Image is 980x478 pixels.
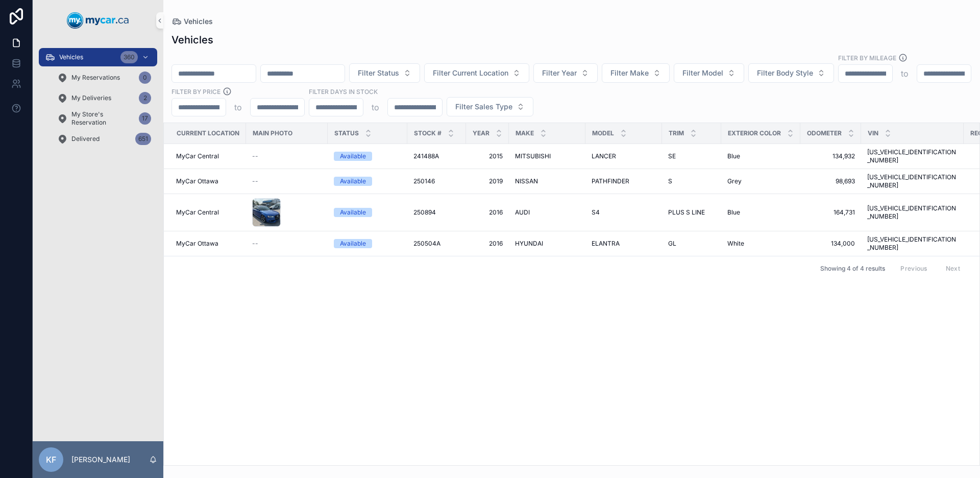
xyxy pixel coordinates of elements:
span: White [727,240,744,248]
span: 2015 [472,152,503,160]
a: Blue [727,152,794,160]
a: 241488A [413,152,460,160]
div: 0 [139,71,151,84]
span: Filter Current Location [433,68,508,78]
a: PLUS S LINE [668,208,715,217]
a: 2016 [472,240,503,248]
span: Grey [727,177,742,185]
label: Filter By Mileage [838,53,896,62]
div: Available [340,152,366,161]
span: -- [252,177,258,185]
span: My Deliveries [71,94,111,102]
div: Available [340,208,366,217]
a: 98,693 [806,177,855,185]
button: Select Button [533,63,598,83]
a: [US_VEHICLE_IDENTIFICATION_NUMBER] [867,148,958,164]
span: Make [516,129,534,137]
span: MyCar Central [176,208,219,217]
a: 250894 [413,208,460,217]
span: GL [668,240,676,248]
span: Trim [669,129,684,137]
span: Showing 4 of 4 results [820,265,885,273]
span: Vehicles [59,53,83,61]
span: Filter Status [358,68,399,78]
span: Current Location [177,129,239,137]
a: LANCER [592,152,656,160]
p: [PERSON_NAME] [71,455,130,465]
span: HYUNDAI [515,240,543,248]
a: GL [668,240,715,248]
span: NISSAN [515,177,538,185]
a: [US_VEHICLE_IDENTIFICATION_NUMBER] [867,173,958,189]
div: Available [340,177,366,186]
a: 250504A [413,240,460,248]
a: Blue [727,208,794,217]
a: 2019 [472,177,503,185]
span: MyCar Central [176,152,219,160]
span: 250894 [413,208,436,217]
a: 164,731 [806,208,855,217]
a: NISSAN [515,177,579,185]
span: 134,932 [806,152,855,160]
div: 2 [139,92,151,104]
a: -- [252,152,322,160]
h1: Vehicles [171,33,213,47]
div: scrollable content [33,41,163,161]
a: Vehicles [171,16,213,27]
span: Blue [727,152,740,160]
div: 651 [135,133,151,145]
a: [US_VEHICLE_IDENTIFICATION_NUMBER] [867,204,958,221]
a: 250146 [413,177,460,185]
div: 17 [139,112,151,125]
span: PATHFINDER [592,177,629,185]
span: MyCar Ottawa [176,240,218,248]
span: VIN [868,129,878,137]
a: -- [252,240,322,248]
a: [US_VEHICLE_IDENTIFICATION_NUMBER] [867,235,958,252]
span: Filter Make [610,68,649,78]
a: 2016 [472,208,503,217]
a: MyCar Ottawa [176,240,240,248]
a: Available [334,177,401,186]
a: MyCar Central [176,152,240,160]
span: Year [473,129,489,137]
span: S4 [592,208,600,217]
a: AUDI [515,208,579,217]
span: S [668,177,672,185]
span: -- [252,240,258,248]
span: MITSUBISHI [515,152,551,160]
button: Select Button [349,63,420,83]
a: 134,000 [806,240,855,248]
span: Filter Body Style [757,68,813,78]
a: SE [668,152,715,160]
a: Grey [727,177,794,185]
span: 241488A [413,152,439,160]
span: Filter Sales Type [455,102,512,112]
a: Available [334,239,401,248]
p: to [234,101,242,113]
span: MyCar Ottawa [176,177,218,185]
span: PLUS S LINE [668,208,705,217]
div: Available [340,239,366,248]
span: Exterior Color [728,129,781,137]
label: Filter Days In Stock [309,87,378,96]
span: SE [668,152,676,160]
span: 250504A [413,240,440,248]
span: Filter Model [682,68,723,78]
span: Main Photo [253,129,292,137]
a: My Deliveries2 [51,89,157,107]
span: LANCER [592,152,616,160]
span: Delivered [71,135,100,143]
a: White [727,240,794,248]
a: MITSUBISHI [515,152,579,160]
a: HYUNDAI [515,240,579,248]
span: ELANTRA [592,240,620,248]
